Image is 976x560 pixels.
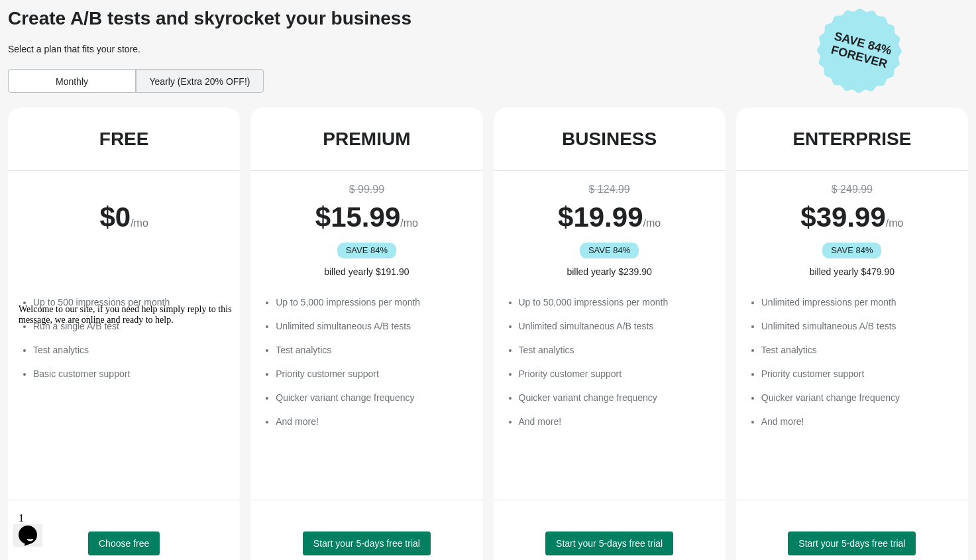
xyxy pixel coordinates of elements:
div: SAVE 84% [822,243,881,258]
div: Create A/B tests and skyrocket your business [8,8,806,29]
span: Start your 5-days free trial [313,538,420,549]
span: $ 19.99 [558,201,643,233]
li: Up to 500 impressions per month [33,296,227,309]
div: Select a plan that fits your store. [8,42,806,56]
li: Quicker variant change frequency [761,391,955,404]
li: Test analytics [761,343,955,357]
li: And more! [761,415,955,428]
div: $ 124.99 [507,182,712,197]
div: billed yearly $239.90 [507,265,712,278]
div: $ 99.99 [264,182,469,197]
li: Unlimited impressions per month [761,296,955,309]
li: Quicker variant change frequency [519,391,712,404]
iframe: chat widget [13,507,56,547]
div: SAVE 84% [580,243,639,258]
li: Priority customer support [519,367,712,380]
li: Test analytics [276,343,469,357]
li: Up to 50,000 impressions per month [519,296,712,309]
li: Priority customer support [761,367,955,380]
div: SAVE 84% [337,243,396,258]
div: Monthly [8,69,136,93]
span: $ 39.99 [800,201,885,233]
span: Choose free [99,538,149,549]
div: Welcome to our site, if you need help simply reply to this message, we are online and ready to help. [5,5,244,27]
li: Unlimited simultaneous A/B tests [761,319,955,333]
div: ENTERPRISE [792,129,911,150]
li: Unlimited simultaneous A/B tests [276,319,469,333]
span: Welcome to our site, if you need help simply reply to this message, we are online and ready to help. [5,5,219,26]
span: $ 15.99 [315,201,400,233]
span: Start your 5-days free trial [798,538,905,549]
div: BUSINESS [562,129,657,150]
div: PREMIUM [323,129,410,150]
img: Save 84% Forever [817,8,902,93]
div: FREE [99,129,149,150]
div: billed yearly $479.90 [749,265,955,278]
span: /mo [131,217,148,229]
li: Priority customer support [276,367,469,380]
li: And more! [519,415,712,428]
div: Yearly (Extra 20% OFF!) [136,69,264,93]
span: $ 0 [99,201,131,233]
li: And more! [276,415,469,428]
button: Start your 5-days free trial [303,532,431,555]
button: Start your 5-days free trial [545,532,673,555]
button: Start your 5-days free trial [788,532,916,555]
button: Choose free [88,532,160,555]
span: /mo [643,217,661,229]
li: Quicker variant change frequency [276,391,469,404]
li: Unlimited simultaneous A/B tests [519,319,712,333]
div: billed yearly $191.90 [264,265,469,278]
li: Test analytics [519,343,712,357]
iframe: chat widget [13,299,252,500]
span: /mo [886,217,904,229]
div: $ 249.99 [749,182,955,197]
li: Up to 5,000 impressions per month [276,296,469,309]
span: Save 84% Forever [820,27,901,74]
span: /mo [400,217,418,229]
span: Start your 5-days free trial [556,538,663,549]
